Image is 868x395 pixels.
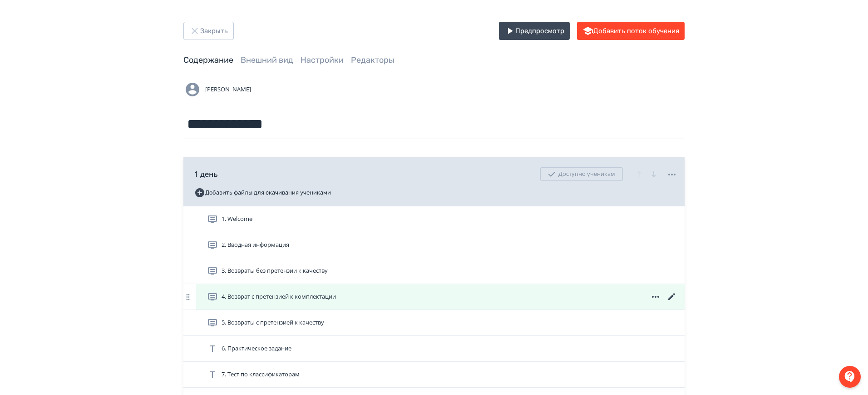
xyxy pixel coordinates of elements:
[351,55,395,65] a: Редакторы
[577,22,685,40] button: Добавить поток обучения
[183,310,685,336] div: 5. Возвраты с претензией к качеству
[183,258,685,284] div: 3. Возвраты без претензии к качеству
[499,22,570,40] button: Предпросмотр
[183,55,233,65] a: Содержание
[241,55,293,65] a: Внешний вид
[222,344,291,353] span: 6. Практическое задание
[540,167,623,181] div: Доступно ученикам
[183,362,685,388] div: 7. Тест по классификаторам
[222,292,336,301] span: 4. Возврат с претензией к комплектации
[301,55,344,65] a: Настройки
[205,85,251,94] span: [PERSON_NAME]
[183,336,685,362] div: 6. Практическое задание
[222,318,324,327] span: 5. Возвраты с претензией к качеству
[183,206,685,232] div: 1. Welcome
[183,284,685,310] div: 4. Возврат с претензией к комплектации
[222,215,252,224] span: 1. Welcome
[222,266,328,275] span: 3. Возвраты без претензии к качеству
[194,185,331,200] button: Добавить файлы для скачивания учениками
[183,22,234,40] button: Закрыть
[222,240,289,250] span: 2. Вводная информация
[194,169,218,180] span: 1 день
[222,370,300,379] span: 7. Тест по классификаторам
[183,232,685,258] div: 2. Вводная информация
